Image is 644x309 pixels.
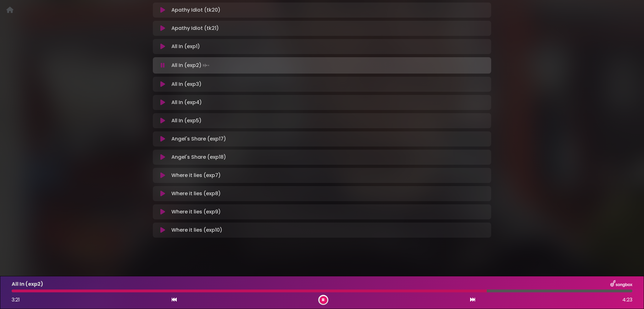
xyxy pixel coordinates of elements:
p: Angel's Share (exp17) [171,135,226,143]
p: All In (exp4) [171,99,202,106]
p: All In (exp5) [171,117,202,124]
p: All In (exp1) [171,43,200,50]
p: Where it lies (exp10) [171,226,222,234]
p: Where it lies (exp8) [171,190,221,197]
img: waveform4.gif [202,61,210,70]
p: Where it lies (exp7) [171,172,221,179]
p: Angel's Share (exp18) [171,153,226,161]
p: Apathy Idiot (tk20) [171,6,220,14]
p: Apathy Idiot (tk21) [171,25,219,32]
p: All In (exp3) [171,80,202,88]
p: Where it lies (exp9) [171,208,221,216]
p: All In (exp2) [171,61,210,70]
